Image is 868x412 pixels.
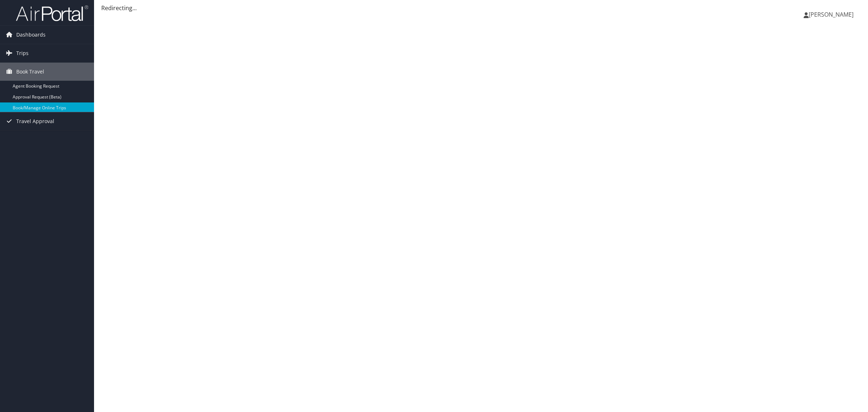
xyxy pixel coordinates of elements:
[16,63,44,81] span: Book Travel
[809,10,854,18] span: [PERSON_NAME]
[16,26,46,44] span: Dashboards
[16,5,88,22] img: airportal-logo.png
[16,44,29,62] span: Trips
[804,4,861,25] a: [PERSON_NAME]
[101,4,861,12] div: Redirecting...
[16,112,54,130] span: Travel Approval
